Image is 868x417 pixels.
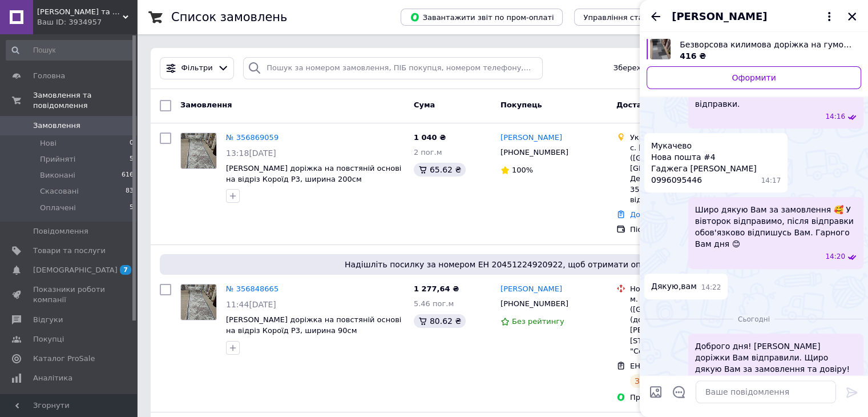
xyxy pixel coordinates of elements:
[226,284,278,293] a: № 356848665
[414,148,442,157] span: 2 пог.м
[733,315,774,324] span: Сьогодні
[616,101,701,109] span: Доставка та оплата
[33,334,64,344] span: Покупці
[613,63,691,74] span: Збережені фільтри:
[226,315,401,335] a: [PERSON_NAME] доріжка на повстяній основі на відріз Короїд Р3, ширина 90см
[33,373,72,383] span: Аналітика
[630,392,746,403] div: Пром-оплата
[701,283,721,292] span: 14:22 10.08.2025
[126,186,134,197] span: 83
[33,392,106,413] span: Управління сайтом
[181,133,216,169] img: Фото товару
[630,294,746,356] div: м. [GEOGRAPHIC_DATA] ([GEOGRAPHIC_DATA].), №190 (до 30 кг на одне місце): вул. [PERSON_NAME][STRE...
[651,140,757,186] span: Мукачево Нова пошта #4 Гаджега [PERSON_NAME] 0996095446
[672,9,767,24] span: [PERSON_NAME]
[164,259,841,270] span: Надішліть посилку за номером ЕН 20451224920922, щоб отримати оплату
[630,210,672,219] a: Додати ЕН
[500,133,562,143] a: [PERSON_NAME]
[33,284,106,305] span: Показники роботи компанії
[680,39,852,50] span: Безворсова килимова доріжка на гумовій основі Flex 19682-80 (графітовий колір) на відріз, ширина ...
[630,374,695,388] div: Заплановано
[651,280,697,292] span: Дякую,вам
[414,314,466,328] div: 80.62 ₴
[33,354,95,364] span: Каталог ProSale
[130,154,134,165] span: 5
[40,138,56,149] span: Нові
[401,9,563,26] button: Завантажити звіт по пром-оплаті
[630,133,746,143] div: Укрпошта
[498,296,571,311] div: [PHONE_NUMBER]
[410,12,554,22] span: Завантажити звіт по пром-оплаті
[40,170,75,181] span: Виконані
[630,284,746,294] div: Нова Пошта
[33,246,106,256] span: Товари та послуги
[226,133,278,142] a: № 356869059
[130,203,134,213] span: 5
[512,317,564,326] span: Без рейтингу
[825,252,845,262] span: 14:20 10.08.2025
[414,284,459,293] span: 1 277,64 ₴
[761,176,781,186] span: 14:17 10.08.2025
[40,203,76,213] span: Оплачені
[630,143,746,205] div: с. [GEOGRAPHIC_DATA] ([GEOGRAPHIC_DATA], [GEOGRAPHIC_DATA]. Демидівська сільрада), 35511, [GEOGRA...
[414,163,466,177] div: 65.62 ₴
[414,101,435,109] span: Cума
[226,164,401,183] a: [PERSON_NAME] доріжка на повстяній основі на відріз Короїд Р3, ширина 200см
[226,149,276,158] span: 13:18[DATE]
[130,138,134,149] span: 0
[630,224,746,235] div: Післяплата
[180,133,217,169] a: Фото товару
[500,101,542,109] span: Покупець
[672,9,836,24] button: [PERSON_NAME]
[171,10,287,24] h1: Список замовлень
[647,66,861,89] a: Оформити
[695,204,857,250] span: Широ дякую Вам за замовлення 🥰 У вівторок відправимо, після відправки обов'язково відпишусь Вам. ...
[33,90,137,111] span: Замовлення та повідомлення
[226,300,276,309] span: 11:44[DATE]
[825,112,845,122] span: 14:16 10.08.2025
[512,166,533,174] span: 100%
[37,7,123,17] span: Килими та текстиль
[33,265,118,275] span: [DEMOGRAPHIC_DATA]
[647,39,861,62] a: Переглянути товар
[181,284,216,320] img: Фото товару
[583,13,671,22] span: Управління статусами
[6,40,135,61] input: Пошук
[33,315,63,325] span: Відгуки
[695,340,857,386] span: Доброго дня! [PERSON_NAME] доріжки Вам відправили. Щиро дякую Вам за замовлення та довіру! Гарног...
[650,39,671,59] img: 6301013480_w640_h640_bezvorsova-kovrovaya-dorozhka.jpg
[845,10,859,23] button: Закрити
[680,51,706,61] span: 416 ₴
[644,313,863,324] div: 12.08.2025
[695,87,857,110] span: Напишіть, будь ласка, дані для відправки.
[649,10,663,23] button: Назад
[37,17,137,27] div: Ваш ID: 3934957
[414,133,446,142] span: 1 040 ₴
[630,362,711,370] span: ЕН: 20451224920922
[120,265,131,275] span: 7
[180,284,217,320] a: Фото товару
[500,284,562,295] a: [PERSON_NAME]
[574,9,680,26] button: Управління статусами
[243,57,543,79] input: Пошук за номером замовлення, ПІБ покупця, номером телефону, Email, номером накладної
[33,226,88,236] span: Повідомлення
[181,63,213,74] span: Фільтри
[672,384,687,399] button: Відкрити шаблони відповідей
[33,71,65,81] span: Головна
[40,186,79,197] span: Скасовані
[33,121,80,131] span: Замовлення
[40,154,75,165] span: Прийняті
[180,101,232,109] span: Замовлення
[122,170,134,181] span: 616
[414,299,454,308] span: 5.46 пог.м
[498,145,571,160] div: [PHONE_NUMBER]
